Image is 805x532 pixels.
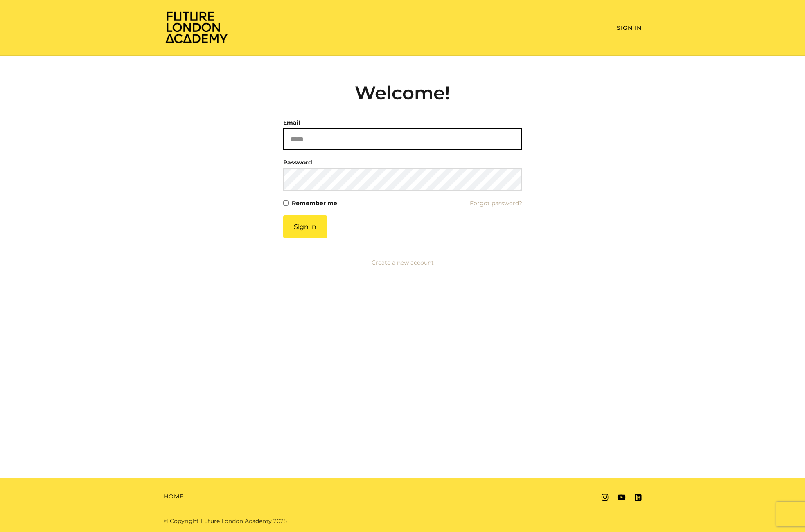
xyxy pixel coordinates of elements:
label: Remember me [292,198,337,209]
label: Email [283,117,300,128]
a: Forgot password? [470,198,522,209]
div: © Copyright Future London Academy 2025 [157,517,403,525]
a: Create a new account [372,259,434,266]
h2: Welcome! [283,82,522,104]
label: Password [283,157,312,168]
img: Home Page [164,11,229,44]
a: Home [164,492,184,501]
a: Sign In [617,24,642,31]
button: Sign in [283,215,327,238]
label: If you are a human, ignore this field [283,215,290,431]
